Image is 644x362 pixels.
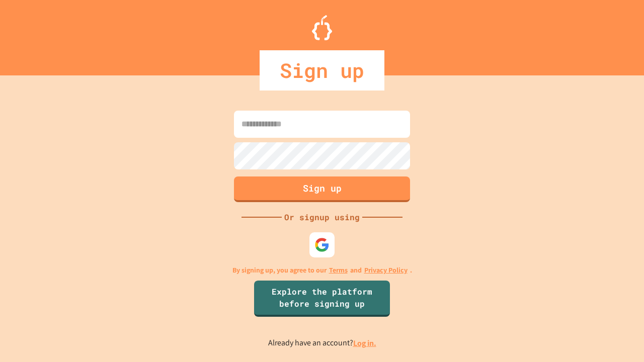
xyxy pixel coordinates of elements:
[234,176,410,202] button: Sign up
[314,237,330,252] img: google-icon.svg
[312,15,332,40] img: Logo.svg
[232,265,412,276] p: By signing up, you agree to our and .
[268,337,376,349] p: Already have an account?
[329,265,348,276] a: Terms
[254,281,390,317] a: Explore the platform before signing up
[282,211,362,223] div: Or signup using
[353,338,376,348] a: Log in.
[364,265,408,276] a: Privacy Policy
[260,50,384,90] div: Sign up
